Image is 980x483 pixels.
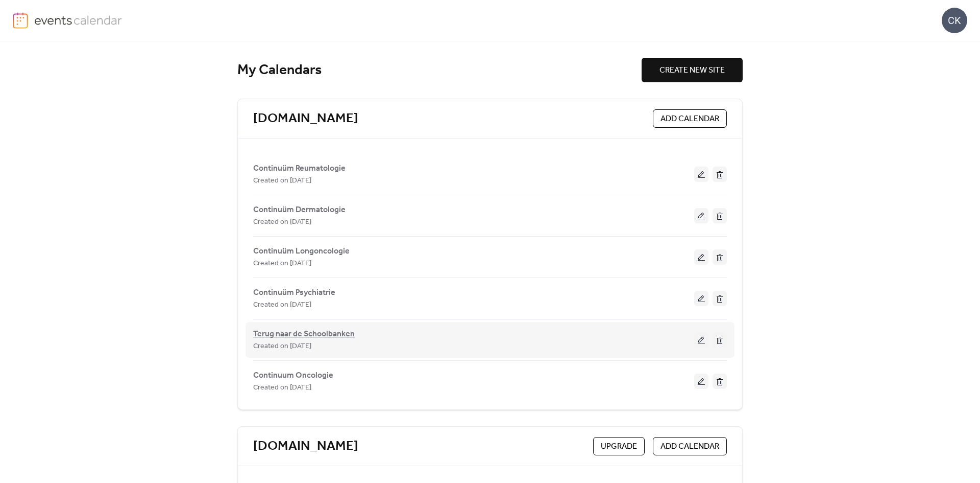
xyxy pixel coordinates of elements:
button: ADD CALENDAR [653,109,727,128]
span: Created on [DATE] [253,175,311,187]
img: logo-type [34,12,122,28]
span: Upgrade [601,441,637,453]
div: CK [942,8,967,33]
a: [DOMAIN_NAME] [253,438,358,455]
a: [DOMAIN_NAME] [253,110,358,127]
span: Continuüm Longoncologie [253,245,350,258]
a: Terug naar de Schoolbanken [253,331,355,337]
a: Continuüm Reumatologie [253,166,346,171]
a: Continuüm Longoncologie [253,248,350,254]
span: Continuüm Reumatologie [253,163,346,175]
span: Created on [DATE] [253,382,311,394]
span: Created on [DATE] [253,258,311,270]
span: ADD CALENDAR [660,441,719,453]
span: ADD CALENDAR [660,113,719,125]
span: Terug naar de Schoolbanken [253,328,355,340]
span: CREATE NEW SITE [659,64,725,77]
button: Upgrade [593,437,645,455]
img: logo [13,12,28,29]
a: Continuüm Psychiatrie [253,290,335,295]
div: My Calendars [237,61,642,79]
button: ADD CALENDAR [653,437,727,455]
a: Continuüm Dermatologie [253,207,346,213]
span: Created on [DATE] [253,340,311,353]
span: Continuüm Psychiatrie [253,287,335,299]
span: Created on [DATE] [253,299,311,311]
span: Continuüm Dermatologie [253,204,346,216]
span: Continuum Oncologie [253,370,333,382]
a: Continuum Oncologie [253,373,333,378]
span: Created on [DATE] [253,216,311,228]
button: CREATE NEW SITE [642,58,743,82]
